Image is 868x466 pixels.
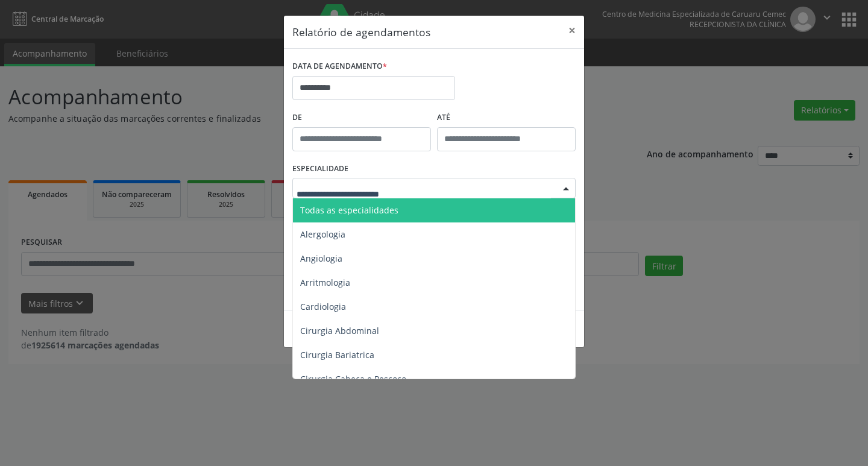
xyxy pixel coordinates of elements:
[300,373,406,385] span: Cirurgia Cabeça e Pescoço
[300,277,350,288] span: Arritmologia
[292,160,348,178] label: ESPECIALIDADE
[292,24,430,40] h5: Relatório de agendamentos
[300,204,398,216] span: Todas as especialidades
[300,228,345,240] span: Alergologia
[300,253,342,264] span: Angiologia
[300,325,379,336] span: Cirurgia Abdominal
[560,16,584,45] button: Close
[300,301,346,312] span: Cardiologia
[292,57,387,76] label: DATA DE AGENDAMENTO
[300,349,374,361] span: Cirurgia Bariatrica
[292,109,431,127] label: De
[437,109,576,127] label: ATÉ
